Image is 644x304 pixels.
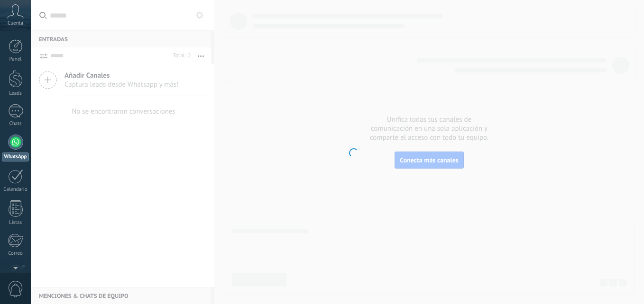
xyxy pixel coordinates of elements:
[2,187,29,193] div: Calendario
[8,20,23,27] span: Cuenta
[2,220,29,226] div: Listas
[2,121,29,127] div: Chats
[2,152,29,161] div: WhatsApp
[2,90,29,97] div: Leads
[2,56,29,63] div: Panel
[2,250,29,257] div: Correo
